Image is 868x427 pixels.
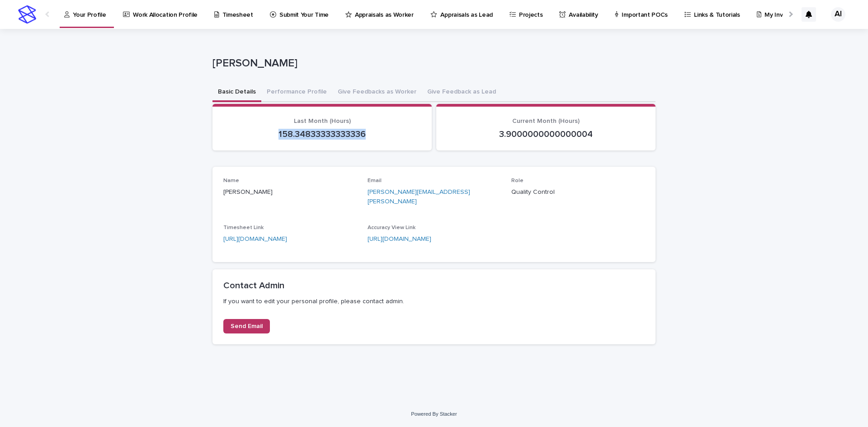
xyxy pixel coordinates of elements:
p: 158.34833333333336 [223,129,421,140]
span: Timesheet Link [223,225,264,230]
span: Current Month (Hours) [512,118,580,124]
h2: Contact Admin [223,280,645,291]
span: Role [511,178,524,183]
a: [URL][DOMAIN_NAME] [223,236,287,242]
span: Accuracy View Link [368,225,415,230]
a: [PERSON_NAME][EMAIL_ADDRESS][PERSON_NAME] [368,189,470,205]
p: [PERSON_NAME] [223,188,357,197]
button: Give Feedback as Lead [422,83,501,102]
button: Basic Details [212,83,261,102]
p: 3.9000000000000004 [447,129,645,140]
span: Name [223,178,239,183]
a: [URL][DOMAIN_NAME] [368,236,431,242]
span: Last Month (Hours) [294,118,351,124]
button: Performance Profile [261,83,332,102]
a: Send Email [223,319,270,333]
p: [PERSON_NAME] [212,57,652,70]
button: Give Feedbacks as Worker [332,83,422,102]
p: If you want to edit your personal profile, please contact admin. [223,297,645,305]
span: Send Email [231,323,263,329]
p: Quality Control [511,188,645,197]
span: Email [368,178,382,183]
a: Powered By Stacker [411,411,457,417]
div: AI [831,7,845,22]
img: stacker-logo-s-only.png [18,5,36,23]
